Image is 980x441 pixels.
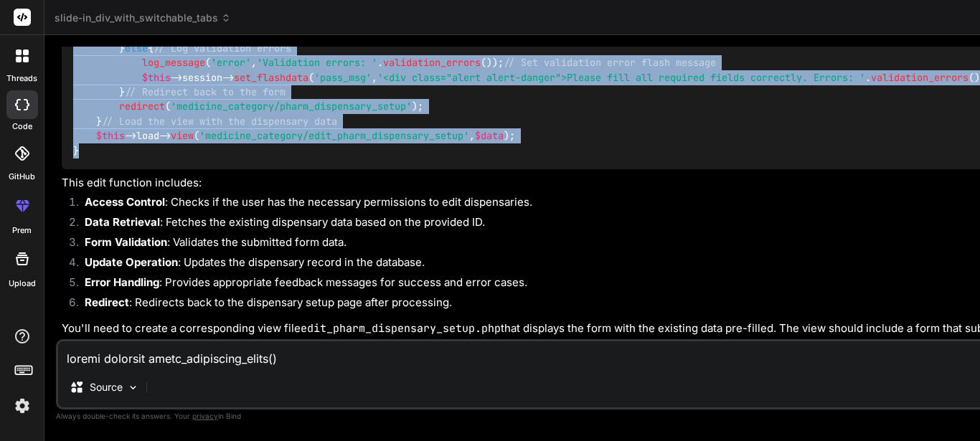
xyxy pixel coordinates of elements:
[171,130,194,143] span: view
[96,130,125,143] span: $this
[171,100,412,113] span: 'medicine_category/pharm_dispensary_setup'
[199,130,469,143] span: 'medicine_category/edit_pharm_dispensary_setup'
[85,275,159,289] strong: Error Handling
[10,394,34,418] img: settings
[85,295,129,309] strong: Redirect
[257,57,377,70] span: 'Validation errors: '
[127,381,139,394] img: Pick Models
[504,57,716,70] span: // Set validation error flash message
[85,195,165,209] strong: Access Control
[125,42,148,54] span: else
[154,42,291,54] span: // Log validation errors
[85,235,167,249] strong: Form Validation
[85,255,178,269] strong: Update Operation
[142,57,205,70] span: log_message
[475,130,504,143] span: $data
[55,11,231,25] span: slide-in_div_with_switchable_tabs
[12,224,32,237] label: prem
[301,321,501,336] code: edit_pharm_dispensary_setup.php
[234,71,308,84] span: set_flashdata
[102,115,337,128] span: // Load the view with the dispensary data
[192,412,218,420] span: privacy
[90,380,123,394] p: Source
[85,215,160,229] strong: Data Retrieval
[125,85,286,98] span: // Redirect back to the form
[6,72,37,85] label: threads
[9,278,36,290] label: Upload
[383,57,481,70] span: validation_errors
[871,71,969,84] span: validation_errors
[12,120,32,133] label: code
[142,71,171,84] span: $this
[377,71,865,84] span: '<div class="alert alert-danger">Please fill all required fields correctly. Errors: '
[314,71,372,84] span: 'pass_msg'
[211,57,251,70] span: 'error'
[9,171,35,183] label: GitHub
[119,100,165,113] span: redirect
